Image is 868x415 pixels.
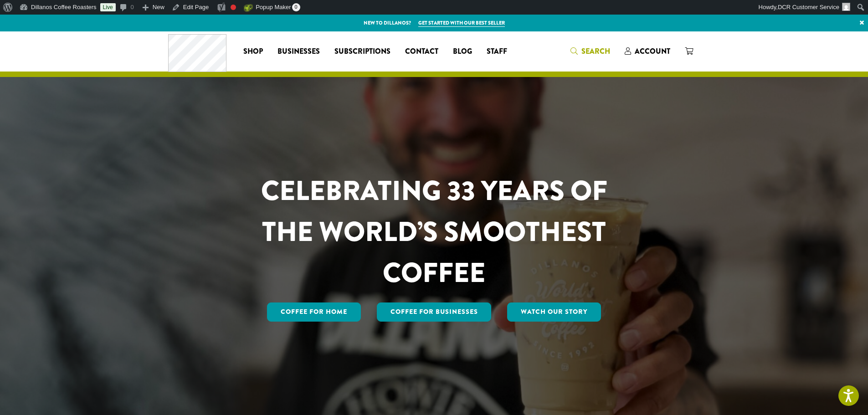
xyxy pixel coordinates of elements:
span: Blog [453,46,472,57]
span: Search [581,46,610,56]
a: Staff [479,44,514,59]
div: Focus keyphrase not set [231,5,236,10]
span: Shop [243,46,263,57]
span: Businesses [277,46,320,57]
span: Account [635,46,670,56]
span: Subscriptions [334,46,390,57]
a: Coffee for Home [267,302,361,322]
a: Shop [236,44,270,59]
a: Search [563,44,617,59]
span: DCR Customer Service [778,4,839,10]
span: 0 [292,3,300,11]
a: Coffee For Businesses [377,302,492,322]
a: Get started with our best seller [418,19,505,27]
a: Watch Our Story [507,302,601,322]
span: Contact [405,46,438,57]
a: × [856,15,868,31]
h1: CELEBRATING 33 YEARS OF THE WORLD’S SMOOTHEST COFFEE [234,170,634,293]
span: Staff [487,46,507,57]
a: Live [100,3,116,11]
